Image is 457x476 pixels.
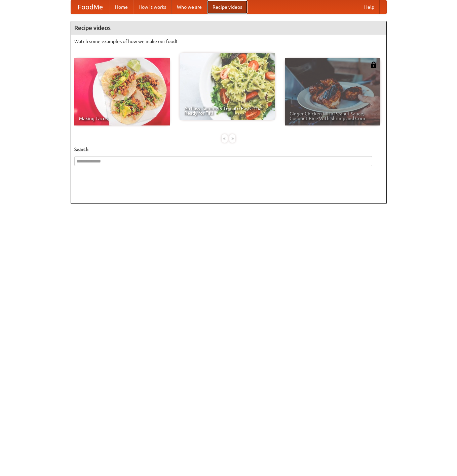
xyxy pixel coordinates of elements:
h4: Recipe videos [71,21,386,35]
a: Who we are [172,0,207,14]
span: An Easy, Summery Tomato Pasta That's Ready for Fall [184,106,270,115]
div: » [229,134,235,143]
a: Making Tacos [74,58,170,125]
img: 483408.png [370,62,377,68]
a: Help [359,0,380,14]
span: Making Tacos [79,116,165,121]
a: Home [110,0,133,14]
a: Recipe videos [207,0,247,14]
h5: Search [74,146,383,153]
a: An Easy, Summery Tomato Pasta That's Ready for Fall [180,53,275,120]
a: How it works [133,0,172,14]
div: « [222,134,228,143]
a: FoodMe [71,0,110,14]
p: Watch some examples of how we make our food! [74,38,383,45]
